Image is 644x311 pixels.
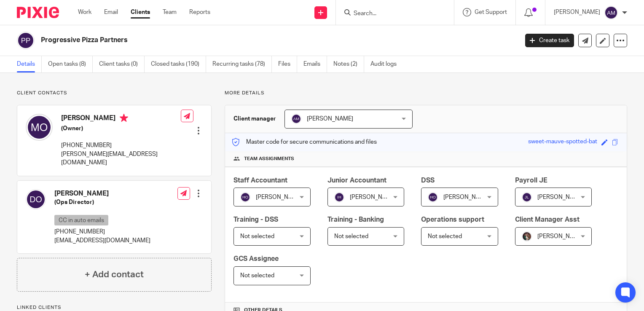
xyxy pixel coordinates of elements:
span: Not selected [334,233,368,239]
a: Recurring tasks (78) [212,56,272,72]
h4: + Add contact [85,268,144,281]
a: Files [278,56,297,72]
span: Client Manager Asst [515,216,580,223]
span: Not selected [240,233,274,239]
p: [PHONE_NUMBER] [61,141,181,150]
span: [PERSON_NAME] [350,194,396,200]
span: Team assignments [244,155,294,162]
p: Master code for secure communications and files [231,138,377,146]
a: Audit logs [370,56,403,72]
p: [PERSON_NAME][EMAIL_ADDRESS][DOMAIN_NAME] [61,150,181,167]
a: Email [104,8,118,16]
span: [PERSON_NAME] [537,233,584,239]
p: CC in auto emails [54,215,108,225]
img: svg%3E [604,6,618,19]
h4: [PERSON_NAME] [54,189,150,198]
p: More details [225,90,627,97]
span: Training - DSS [233,216,278,223]
img: svg%3E [522,192,532,202]
span: Training - Banking [327,216,384,223]
a: Reports [189,8,210,16]
a: Open tasks (8) [48,56,93,72]
span: Payroll JE [515,177,547,184]
h5: (Ops Director) [54,198,150,206]
span: GCS Assignee [233,255,279,262]
img: svg%3E [334,192,344,202]
h4: [PERSON_NAME] [61,114,181,124]
img: svg%3E [240,192,250,202]
i: Primary [120,114,128,122]
span: Junior Accountant [327,177,386,184]
span: [PERSON_NAME] [443,194,490,200]
img: Pixie [17,7,59,18]
h2: Progressive Pizza Partners [41,36,418,45]
a: Clients [131,8,150,16]
a: Emails [303,56,327,72]
a: Closed tasks (190) [151,56,206,72]
p: Client contacts [17,90,212,97]
a: Details [17,56,42,72]
input: Search [353,10,429,18]
span: Get Support [475,9,507,15]
img: svg%3E [291,114,301,124]
a: Work [78,8,91,16]
span: [PERSON_NAME] [307,116,353,122]
img: svg%3E [26,114,53,141]
a: Create task [525,34,574,47]
a: Team [163,8,177,16]
span: Not selected [240,273,274,279]
span: Not selected [428,233,462,239]
span: Staff Accountant [233,177,287,184]
img: svg%3E [17,32,35,49]
h3: Client manager [233,115,276,123]
h5: (Owner) [61,124,181,133]
a: Client tasks (0) [99,56,145,72]
p: [PERSON_NAME] [554,8,600,16]
p: [EMAIL_ADDRESS][DOMAIN_NAME] [54,236,150,245]
span: DSS [421,177,435,184]
p: Linked clients [17,304,212,311]
img: svg%3E [26,189,46,209]
span: Operations support [421,216,484,223]
a: Notes (2) [333,56,364,72]
span: [PERSON_NAME] [256,194,302,200]
p: [PHONE_NUMBER] [54,228,150,236]
img: Profile%20picture%20JUS.JPG [522,231,532,241]
div: sweet-mauve-spotted-bat [528,137,597,147]
span: [PERSON_NAME] [537,194,584,200]
img: svg%3E [428,192,438,202]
